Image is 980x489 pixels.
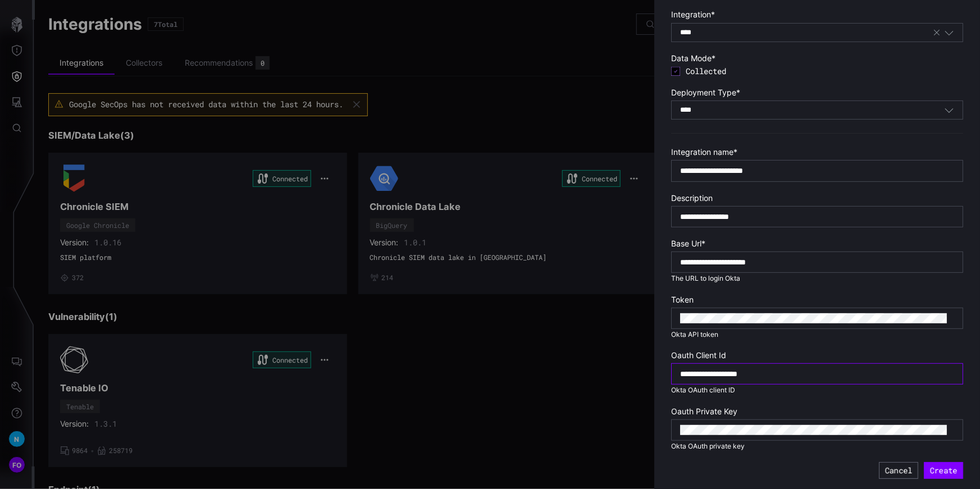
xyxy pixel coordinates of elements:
label: Integration name * [671,147,963,157]
span: Okta API token [671,330,718,339]
label: Integration * [671,10,963,20]
label: Base Url * [671,239,963,249]
label: Oauth Client Id [671,350,963,360]
span: Okta OAuth client ID [671,386,735,394]
button: Toggle options menu [944,28,954,38]
button: Create [924,462,963,479]
span: The URL to login Okta [671,274,740,282]
label: Description [671,193,963,203]
label: Deployment Type * [671,88,963,98]
label: Token [671,295,963,305]
button: Cancel [879,462,918,479]
button: Toggle options menu [944,105,954,115]
span: Collected [686,66,963,76]
span: Okta OAuth private key [671,442,745,450]
label: Oauth Private Key [671,406,963,417]
label: Data Mode * [671,53,963,63]
button: Clear selection [932,28,941,38]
